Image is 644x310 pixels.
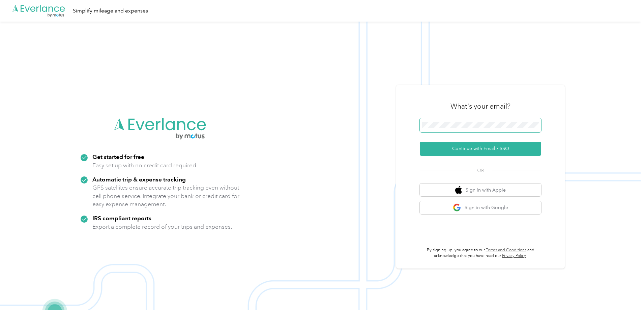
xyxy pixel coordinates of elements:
[420,142,541,156] button: Continue with Email / SSO
[92,176,186,183] strong: Automatic trip & expense tracking
[453,203,461,212] img: google logo
[420,201,541,214] button: google logoSign in with Google
[420,184,541,197] button: apple logoSign in with Apple
[420,247,541,259] p: By signing up, you agree to our and acknowledge that you have read our .
[486,248,526,253] a: Terms and Conditions
[469,167,492,174] span: OR
[92,161,196,170] p: Easy set up with no credit card required
[73,7,148,15] div: Simplify mileage and expenses
[92,153,144,160] strong: Get started for free
[92,223,232,231] p: Export a complete record of your trips and expenses.
[92,184,240,208] p: GPS satellites ensure accurate trip tracking even without cell phone service. Integrate your bank...
[450,102,510,111] h3: What's your email?
[455,186,462,194] img: apple logo
[502,253,526,258] a: Privacy Policy
[92,215,151,222] strong: IRS compliant reports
